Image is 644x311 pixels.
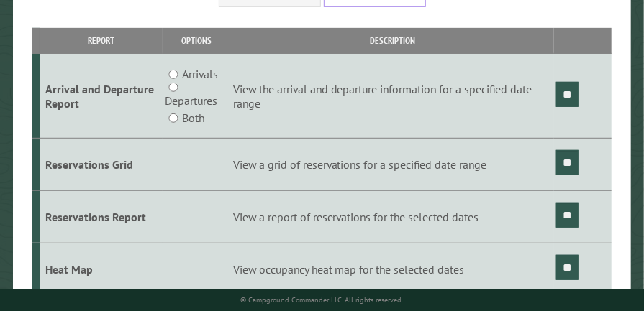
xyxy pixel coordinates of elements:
th: Options [163,28,230,53]
td: View the arrival and departure information for a specified date range [230,54,554,139]
small: © Campground Commander LLC. All rights reserved. [241,295,404,305]
td: Reservations Grid [40,139,163,191]
td: View a grid of reservations for a specified date range [230,139,554,191]
td: View a report of reservations for the selected dates [230,190,554,243]
th: Report [40,28,163,53]
th: Description [230,28,554,53]
td: View occupancy heat map for the selected dates [230,243,554,295]
label: Arrivals [182,65,218,83]
td: Heat Map [40,243,163,295]
label: Departures [165,92,217,109]
label: Both [182,109,204,126]
td: Reservations Report [40,190,163,243]
td: Arrival and Departure Report [40,54,163,139]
